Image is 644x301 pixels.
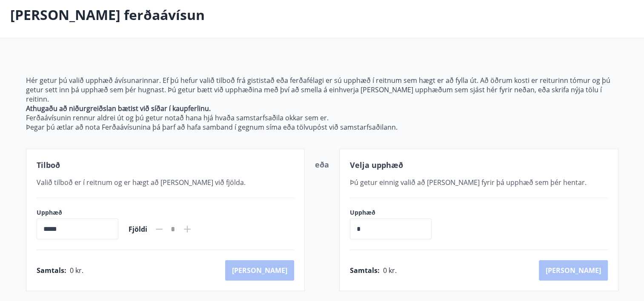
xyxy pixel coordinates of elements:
[350,160,403,170] span: Velja upphæð
[315,159,329,170] span: eða
[350,266,380,275] span: Samtals :
[26,113,618,122] p: Ferðaávísunin rennur aldrei út og þú getur notað hana hjá hvaða samstarfsaðila okkar sem er.
[37,160,60,170] span: Tilboð
[129,224,147,234] span: Fjöldi
[70,266,83,275] span: 0 kr.
[350,178,587,187] span: Þú getur einnig valið að [PERSON_NAME] fyrir þá upphæð sem þér hentar.
[26,76,618,104] p: Hér getur þú valið upphæð ávísunarinnar. Ef þú hefur valið tilboð frá gististað eða ferðafélagi e...
[37,178,246,187] span: Valið tilboð er í reitnum og er hægt að [PERSON_NAME] við fjölda.
[383,266,397,275] span: 0 kr.
[10,6,205,24] p: [PERSON_NAME] ferðaávísun
[37,208,118,217] label: Upphæð
[26,122,618,132] p: Þegar þú ætlar að nota Ferðaávísunina þá þarf að hafa samband í gegnum síma eða tölvupóst við sam...
[350,208,440,217] label: Upphæð
[26,104,211,113] strong: Athugaðu að niðurgreiðslan bætist við síðar í kaupferlinu.
[37,266,66,275] span: Samtals :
